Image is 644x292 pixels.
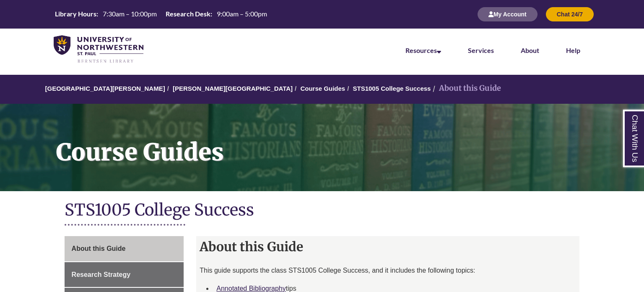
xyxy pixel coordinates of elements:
a: About [521,46,539,54]
a: My Account [478,11,538,18]
button: Chat 24/7 [546,7,594,21]
span: Research Strategy [72,271,131,278]
a: STS1005 College Success [353,85,431,92]
img: UNWSP Library Logo [54,35,143,64]
a: Course Guides [300,85,345,92]
span: About this Guide [72,245,126,252]
a: Help [566,46,580,54]
h1: STS1005 College Success [65,200,580,222]
a: About this Guide [65,236,184,261]
a: Chat 24/7 [546,11,594,18]
span: 7:30am – 10:00pm [103,10,157,18]
table: Hours Today [52,9,270,18]
h2: About this Guide [196,236,579,257]
th: Library Hours: [52,9,99,18]
a: Annotated Bibliography [216,285,286,292]
h1: Course Guides [47,104,644,180]
th: Research Desk: [162,9,213,18]
a: Hours Today [52,9,270,19]
a: Research Strategy [65,262,184,287]
a: Resources [405,46,441,54]
a: [GEOGRAPHIC_DATA][PERSON_NAME] [45,85,165,92]
span: 9:00am – 5:00pm [217,10,267,18]
a: [PERSON_NAME][GEOGRAPHIC_DATA] [173,85,293,92]
li: About this Guide [431,82,501,95]
p: This guide supports the class STS1005 College Success, and it includes the following topics: [200,266,576,276]
button: My Account [478,7,538,21]
a: Services [468,46,494,54]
